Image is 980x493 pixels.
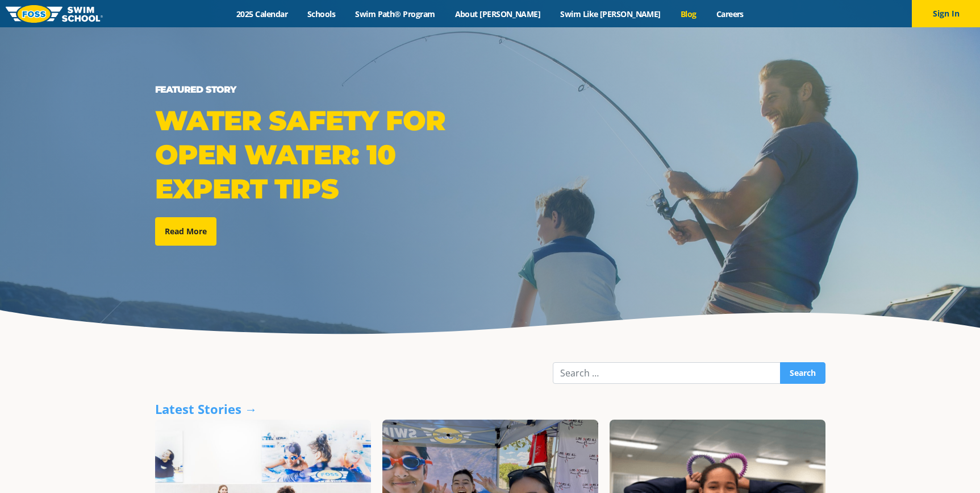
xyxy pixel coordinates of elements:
[155,217,216,246] a: Read More
[553,362,781,384] input: Search …
[445,9,551,19] a: About [PERSON_NAME]
[155,82,485,98] div: Featured Story
[780,362,825,384] input: Search
[345,9,445,19] a: Swim Path® Program
[706,9,753,19] a: Careers
[670,9,706,19] a: Blog
[155,103,485,206] div: Water Safety for Open Water: 10 Expert Tips
[155,401,825,417] div: Latest Stories →
[551,9,671,19] a: Swim Like [PERSON_NAME]
[298,9,345,19] a: Schools
[227,9,298,19] a: 2025 Calendar
[6,5,103,23] img: FOSS Swim School Logo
